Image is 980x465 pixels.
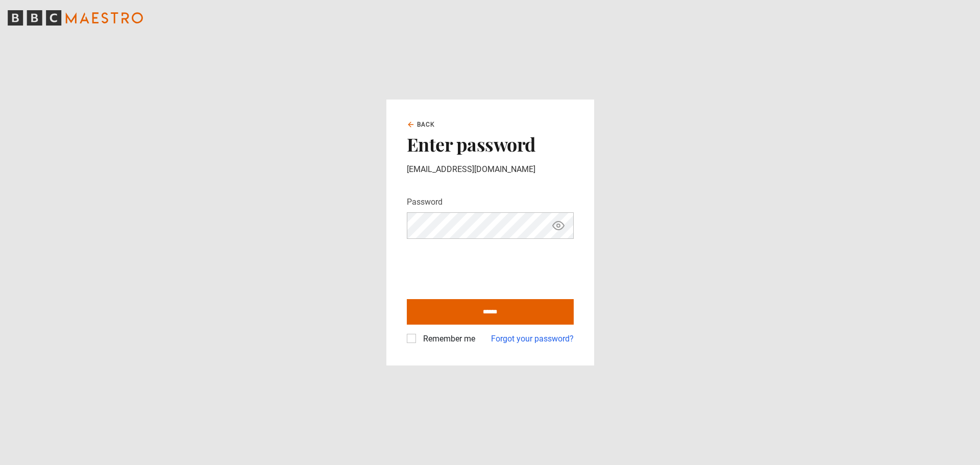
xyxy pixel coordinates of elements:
[550,217,567,235] button: Show password
[419,333,475,345] label: Remember me
[407,163,574,176] p: [EMAIL_ADDRESS][DOMAIN_NAME]
[407,196,443,208] label: Password
[407,133,574,155] h2: Enter password
[407,247,562,287] iframe: reCAPTCHA
[407,120,435,129] a: Back
[8,10,143,26] svg: BBC Maestro
[417,120,435,129] span: Back
[491,333,574,345] a: Forgot your password?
